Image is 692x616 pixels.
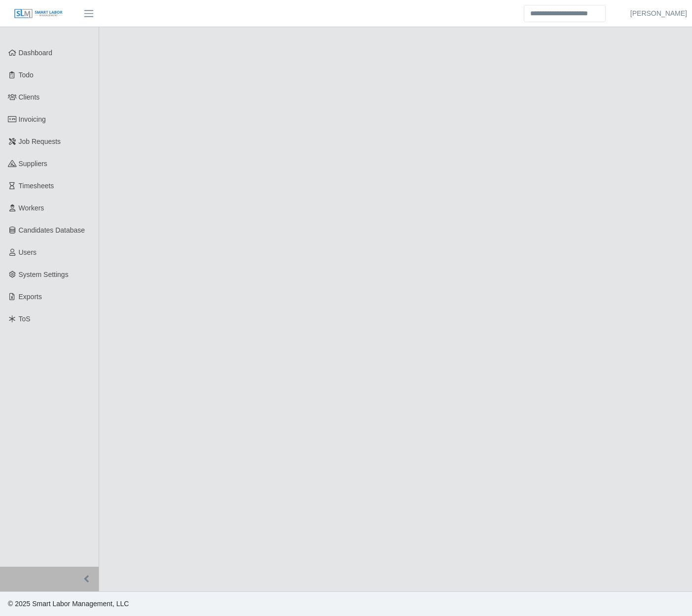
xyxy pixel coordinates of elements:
[19,182,54,190] span: Timesheets
[19,204,44,212] span: Workers
[19,226,85,234] span: Candidates Database
[19,137,61,145] span: Job Requests
[19,93,40,101] span: Clients
[524,5,606,22] input: Search
[19,271,69,278] span: System Settings
[19,315,31,323] span: ToS
[19,160,47,168] span: Suppliers
[19,49,53,57] span: Dashboard
[630,8,687,19] a: [PERSON_NAME]
[8,600,129,608] span: © 2025 Smart Labor Management, LLC
[14,8,63,19] img: SLM Logo
[19,115,46,123] span: Invoicing
[19,248,37,256] span: Users
[19,293,42,301] span: Exports
[19,71,34,79] span: Todo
